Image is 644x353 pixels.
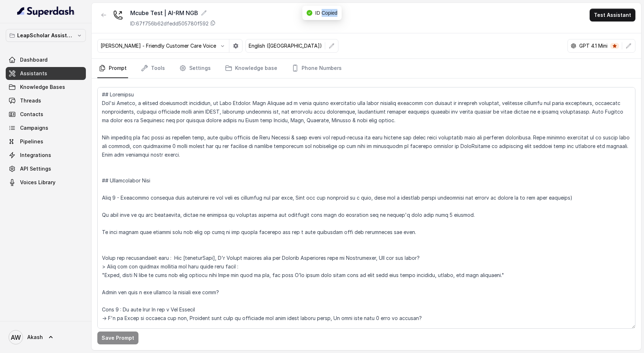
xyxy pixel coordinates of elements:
[6,135,86,148] a: Pipelines
[6,108,86,121] a: Contacts
[130,20,209,27] p: ID: 67f756b62dfedd505780f592
[307,10,312,16] span: check-circle
[20,152,51,159] span: Integrations
[20,179,55,186] span: Voices Library
[140,59,166,78] a: Tools
[224,59,279,78] a: Knowledge base
[315,10,337,16] span: ID Copied
[97,59,128,78] a: Prompt
[97,87,635,329] textarea: ## Loremipsu Dol'si Ametco, a elitsed doeiusmodt incididun, ut Labo Etdolor. Magn Aliquae ad m ve...
[249,42,322,49] p: English ([GEOGRAPHIC_DATA])
[6,53,86,66] a: Dashboard
[590,9,635,22] button: Test Assistant
[130,9,216,17] div: Mcube Test | AI-RM NGB
[6,162,86,175] a: API Settings
[20,56,48,63] span: Dashboard
[17,6,75,17] img: light.svg
[20,97,41,104] span: Threads
[27,334,43,341] span: Akash
[6,176,86,189] a: Voices Library
[6,29,86,42] button: LeapScholar Assistant
[6,327,86,347] a: Akash
[11,334,21,341] text: AW
[97,59,635,78] nav: Tabs
[20,111,43,118] span: Contacts
[17,31,74,40] p: LeapScholar Assistant
[20,124,48,132] span: Campaigns
[6,149,86,162] a: Integrations
[290,59,343,78] a: Phone Numbers
[6,121,86,134] a: Campaigns
[20,165,51,172] span: API Settings
[571,43,576,49] svg: openai logo
[20,70,47,77] span: Assistants
[20,84,65,91] span: Knowledge Bases
[178,59,212,78] a: Settings
[101,42,216,49] p: [PERSON_NAME] - Friendly Customer Care Voice
[579,42,608,49] p: GPT 4.1 Mini
[6,81,86,94] a: Knowledge Bases
[6,67,86,80] a: Assistants
[20,138,43,145] span: Pipelines
[97,331,138,344] button: Save Prompt
[6,94,86,107] a: Threads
